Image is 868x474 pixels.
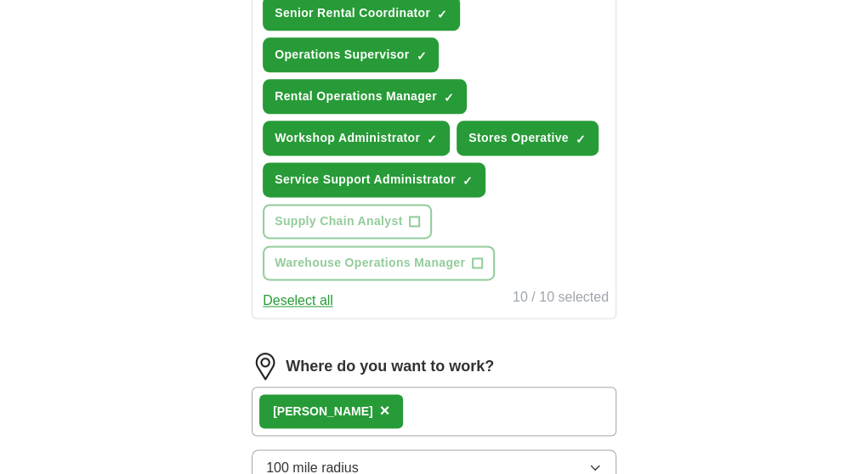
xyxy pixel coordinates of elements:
[416,49,426,63] span: ✓
[263,162,485,197] button: Service Support Administrator✓
[380,398,390,424] button: ×
[275,254,465,272] span: Warehouse Operations Manager
[380,401,390,420] span: ×
[275,46,409,64] span: Operations Supervisor
[275,171,456,189] span: Service Support Administrator
[263,291,333,311] button: Deselect all
[576,133,586,146] span: ✓
[286,355,494,378] label: Where do you want to work?
[444,91,454,104] span: ✓
[275,212,402,230] span: Supply Chain Analyst
[273,403,372,420] div: [PERSON_NAME]
[263,37,439,72] button: Operations Supervisor✓
[457,121,599,155] button: Stores Operative✓
[468,129,569,147] span: Stores Operative
[263,79,467,114] button: Rental Operations Manager✓
[437,8,447,21] span: ✓
[263,121,450,155] button: Workshop Administrator✓
[462,174,473,188] span: ✓
[275,129,420,147] span: Workshop Administrator
[263,204,432,239] button: Supply Chain Analyst
[275,87,437,105] span: Rental Operations Manager
[263,245,495,280] button: Warehouse Operations Manager
[513,287,609,311] div: 10 / 10 selected
[252,353,279,380] img: location.png
[427,133,437,146] span: ✓
[275,4,430,22] span: Senior Rental Coordinator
